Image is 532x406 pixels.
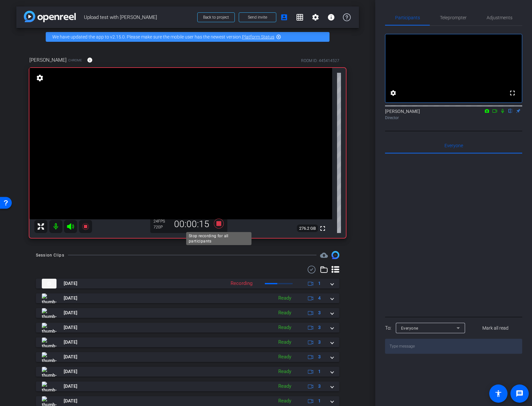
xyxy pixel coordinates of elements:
[24,11,76,22] img: app-logo
[318,309,321,316] span: 3
[64,295,77,302] span: [DATE]
[276,34,281,39] mat-icon: highlight_off
[395,15,420,20] span: Participants
[42,293,56,303] img: thumb-nail
[296,13,304,21] mat-icon: grid_on
[312,13,319,21] mat-icon: settings
[508,89,516,97] mat-icon: fullscreen
[64,353,77,360] span: [DATE]
[275,383,295,390] div: Ready
[507,108,514,114] mat-icon: flip
[318,353,321,360] span: 3
[42,367,56,377] img: thumb-nail
[275,324,295,331] div: Ready
[389,89,397,97] mat-icon: settings
[42,352,56,362] img: thumb-nail
[482,325,508,332] span: Mark all read
[320,251,328,259] span: Destinations for your clips
[158,219,165,224] span: FPS
[64,324,77,331] span: [DATE]
[239,12,276,22] button: Send invite
[36,323,339,333] mat-expansion-panel-header: thumb-nail[DATE]Ready3
[385,324,391,332] div: To:
[516,390,524,398] mat-icon: message
[87,57,93,63] mat-icon: info
[385,115,522,121] div: Director
[42,308,56,318] img: thumb-nail
[153,225,170,230] div: 720P
[64,398,77,404] span: [DATE]
[297,225,318,232] span: 276.2 GB
[84,11,193,24] span: Upload test with [PERSON_NAME]
[68,58,82,63] span: Chrome
[444,143,463,148] span: Everyone
[275,309,295,317] div: Ready
[186,232,251,245] div: Stop recording for all participants
[248,15,267,20] span: Send invite
[170,219,214,230] div: 00:00:15
[275,338,295,346] div: Ready
[64,339,77,346] span: [DATE]
[487,15,512,20] span: Adjustments
[36,293,339,303] mat-expansion-panel-header: thumb-nail[DATE]Ready4
[35,74,44,82] mat-icon: settings
[42,323,56,333] img: thumb-nail
[318,295,321,302] span: 4
[227,280,256,287] div: Recording
[197,12,235,22] button: Back to project
[36,382,339,391] mat-expansion-panel-header: thumb-nail[DATE]Ready3
[275,397,295,405] div: Ready
[153,219,170,224] div: 24
[318,368,321,375] span: 1
[319,225,327,232] mat-icon: fullscreen
[46,32,330,42] div: We have updated the app to v2.15.0. Please make sure the mobile user has the newest version.
[275,294,295,302] div: Ready
[280,13,288,21] mat-icon: account_box
[440,15,467,20] span: Teleprompter
[36,367,339,377] mat-expansion-panel-header: thumb-nail[DATE]Ready1
[320,251,328,259] mat-icon: cloud_upload
[36,279,339,289] mat-expansion-panel-header: thumb-nail[DATE]Recording1
[301,58,339,64] div: ROOM ID: 445414527
[318,383,321,390] span: 3
[401,326,418,331] span: Everyone
[36,308,339,318] mat-expansion-panel-header: thumb-nail[DATE]Ready3
[385,108,522,121] div: [PERSON_NAME]
[275,353,295,361] div: Ready
[42,396,56,406] img: thumb-nail
[203,15,229,20] span: Back to project
[36,352,339,362] mat-expansion-panel-header: thumb-nail[DATE]Ready3
[242,34,274,39] a: Platform Status
[36,337,339,347] mat-expansion-panel-header: thumb-nail[DATE]Ready3
[327,13,335,21] mat-icon: info
[275,368,295,375] div: Ready
[64,368,77,375] span: [DATE]
[331,251,339,259] img: Session clips
[318,324,321,331] span: 3
[64,280,77,287] span: [DATE]
[36,252,64,258] div: Session Clips
[469,322,523,334] button: Mark all read
[64,383,77,390] span: [DATE]
[318,339,321,346] span: 3
[64,309,77,316] span: [DATE]
[36,396,339,406] mat-expansion-panel-header: thumb-nail[DATE]Ready1
[42,279,56,289] img: thumb-nail
[42,382,56,391] img: thumb-nail
[318,398,321,404] span: 1
[318,280,321,287] span: 1
[42,337,56,347] img: thumb-nail
[29,56,67,64] span: [PERSON_NAME]
[494,390,502,398] mat-icon: accessibility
